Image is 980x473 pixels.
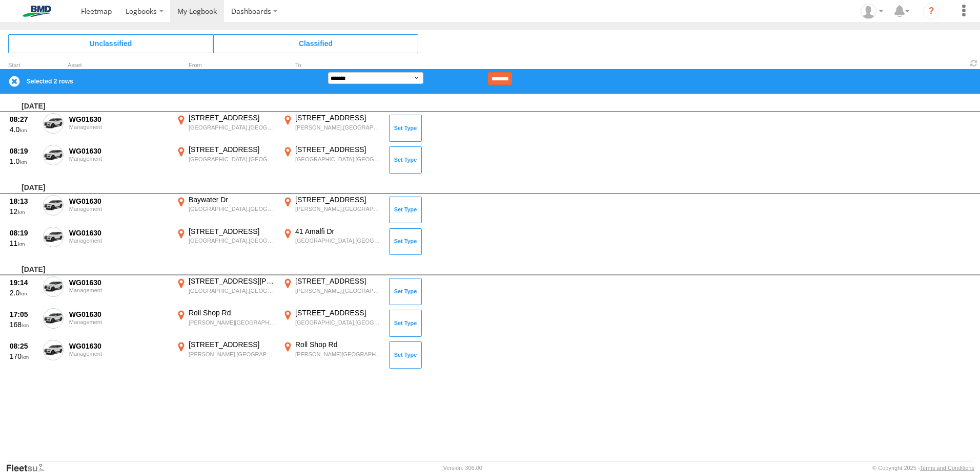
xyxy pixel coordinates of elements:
label: Click to View Event Location [281,145,383,175]
label: Click to View Event Location [281,340,383,370]
div: 08:27 [10,115,37,124]
button: Click to Set [389,228,422,255]
div: Version: 306.00 [443,465,482,471]
div: [PERSON_NAME],[GEOGRAPHIC_DATA] [295,205,382,212]
div: Management [69,206,169,212]
div: 168 [10,320,37,329]
div: [GEOGRAPHIC_DATA],[GEOGRAPHIC_DATA] [189,287,275,294]
label: Click to View Event Location [174,195,277,225]
div: [STREET_ADDRESS] [295,276,382,286]
button: Click to Set [389,310,422,336]
label: Clear Selection [8,75,21,88]
div: Roll Shop Rd [295,340,382,349]
button: Click to Set [389,115,422,141]
div: Management [69,156,169,162]
div: [PERSON_NAME][GEOGRAPHIC_DATA],[GEOGRAPHIC_DATA] [189,319,275,326]
span: Refresh [968,58,980,68]
label: Click to View Event Location [174,308,277,338]
div: Management [69,124,169,130]
div: 08:19 [10,146,37,156]
div: 08:19 [10,228,37,238]
div: WG01630 [69,310,169,319]
div: [PERSON_NAME],[GEOGRAPHIC_DATA] [295,287,382,294]
button: Click to Set [389,197,422,223]
div: [GEOGRAPHIC_DATA],[GEOGRAPHIC_DATA] [189,124,275,131]
i: ? [923,3,940,19]
div: [PERSON_NAME],[GEOGRAPHIC_DATA] [189,351,275,358]
img: bmd-logo.svg [10,6,64,17]
a: Visit our Website [6,463,53,473]
div: Management [69,319,169,325]
div: 08:25 [10,341,37,351]
div: [STREET_ADDRESS] [295,195,382,204]
div: [STREET_ADDRESS] [189,113,275,122]
div: 12 [10,207,37,216]
div: 11 [10,239,37,248]
div: [STREET_ADDRESS][PERSON_NAME] [189,276,275,286]
div: WG01630 [69,228,169,238]
div: 17:05 [10,310,37,319]
div: [STREET_ADDRESS] [189,145,275,154]
label: Click to View Event Location [281,113,383,143]
div: 170 [10,352,37,361]
a: Terms and Conditions [920,465,974,471]
div: [PERSON_NAME][GEOGRAPHIC_DATA],[GEOGRAPHIC_DATA] [295,351,382,358]
div: [GEOGRAPHIC_DATA],[GEOGRAPHIC_DATA] [295,237,382,244]
div: 18:13 [10,197,37,206]
div: [STREET_ADDRESS] [295,308,382,317]
div: 4.0 [10,125,37,134]
div: 19:14 [10,278,37,287]
div: [STREET_ADDRESS] [295,113,382,122]
button: Click to Set [389,146,422,173]
div: To [281,63,383,68]
div: WG01630 [69,341,169,351]
button: Click to Set [389,341,422,368]
label: Click to View Event Location [281,308,383,338]
div: Management [69,238,169,244]
button: Click to Set [389,278,422,305]
label: Click to View Event Location [281,276,383,306]
div: [PERSON_NAME],[GEOGRAPHIC_DATA] [295,124,382,131]
div: 2.0 [10,288,37,297]
div: From [174,63,277,68]
label: Click to View Event Location [174,276,277,306]
div: [GEOGRAPHIC_DATA],[GEOGRAPHIC_DATA] [189,205,275,212]
div: WG01630 [69,197,169,206]
div: Management [69,351,169,357]
div: WG01630 [69,115,169,124]
div: Roll Shop Rd [189,308,275,317]
div: WG01630 [69,278,169,287]
div: Click to Sort [8,63,39,68]
div: [STREET_ADDRESS] [189,227,275,236]
div: Timothy Davis [857,4,887,19]
div: Baywater Dr [189,195,275,204]
div: [GEOGRAPHIC_DATA],[GEOGRAPHIC_DATA] [295,319,382,326]
div: [GEOGRAPHIC_DATA],[GEOGRAPHIC_DATA] [189,156,275,163]
label: Click to View Event Location [174,340,277,370]
div: Asset [68,63,170,68]
div: WG01630 [69,146,169,156]
div: [STREET_ADDRESS] [295,145,382,154]
label: Click to View Event Location [281,227,383,256]
div: 1.0 [10,157,37,166]
div: [GEOGRAPHIC_DATA],[GEOGRAPHIC_DATA] [189,237,275,244]
label: Click to View Event Location [174,227,277,256]
label: Click to View Event Location [174,113,277,143]
span: Click to view Classified Trips [213,34,418,53]
div: © Copyright 2025 - [872,465,974,471]
div: [STREET_ADDRESS] [189,340,275,349]
div: Management [69,287,169,293]
div: 41 Amalfi Dr [295,227,382,236]
span: Click to view Unclassified Trips [8,34,213,53]
label: Click to View Event Location [174,145,277,175]
label: Click to View Event Location [281,195,383,225]
div: [GEOGRAPHIC_DATA],[GEOGRAPHIC_DATA] [295,156,382,163]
